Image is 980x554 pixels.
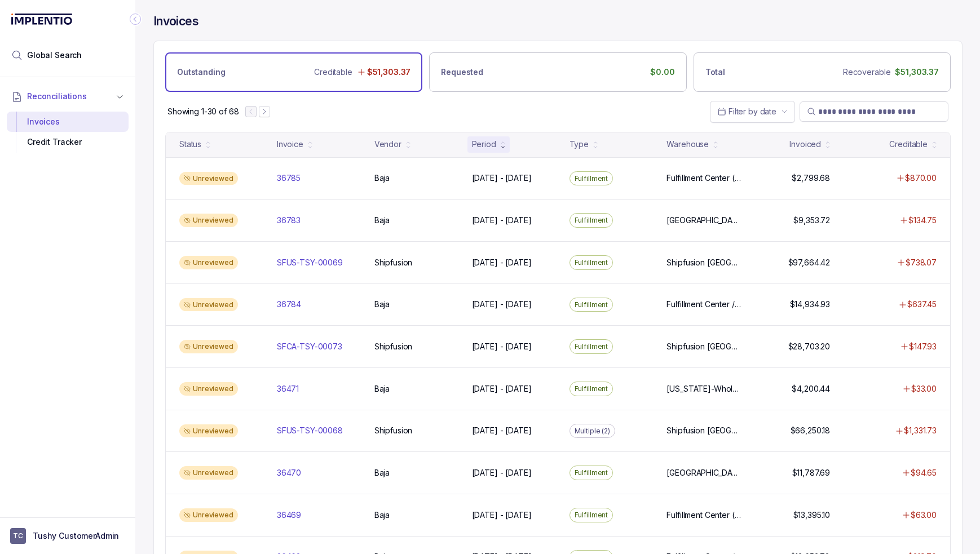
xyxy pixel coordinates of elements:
p: $870.00 [905,172,937,184]
p: Shipfusion [374,341,413,352]
p: $13,395.10 [793,509,831,521]
p: $66,250.18 [791,425,831,436]
p: Total [705,67,725,78]
p: Fulfillment [575,215,608,226]
p: 36785 [277,172,301,184]
p: SFCA-TSY-00073 [277,341,342,352]
p: Baja [374,215,390,226]
p: [DATE] - [DATE] [472,467,532,478]
p: $637.45 [907,299,937,310]
p: Shipfusion [GEOGRAPHIC_DATA] [666,341,741,352]
p: Fulfillment Center (W) / Wholesale, Fulfillment Center / Primary [666,172,741,184]
p: $2,799.68 [792,172,830,184]
div: Unreviewed [179,214,238,227]
span: Filter by date [729,107,776,116]
p: $28,703.20 [788,341,831,352]
p: Baja [374,299,390,310]
p: Shipfusion [374,425,413,436]
p: $51,303.37 [367,67,411,78]
p: $63.00 [911,509,937,521]
div: Unreviewed [179,508,238,522]
p: Fulfillment [575,257,608,268]
p: $97,664.42 [788,257,831,268]
button: Reconciliations [7,84,129,109]
div: Credit Tracker [16,132,120,152]
div: Status [179,139,201,150]
p: $1,331.73 [904,425,937,436]
p: [GEOGRAPHIC_DATA] [GEOGRAPHIC_DATA] / [US_STATE] [666,215,741,226]
p: Recoverable [843,67,890,78]
div: Collapse Icon [129,12,142,26]
p: Fulfillment [575,341,608,352]
p: $9,353.72 [793,215,830,226]
search: Date Range Picker [717,106,776,117]
div: Unreviewed [179,340,238,353]
div: Unreviewed [179,466,238,480]
p: 36784 [277,299,301,310]
div: Invoice [277,139,303,150]
p: [DATE] - [DATE] [472,341,532,352]
div: Vendor [374,139,401,150]
p: [DATE] - [DATE] [472,299,532,310]
p: 36469 [277,509,301,521]
p: $51,303.37 [895,67,939,78]
div: Remaining page entries [167,106,239,117]
p: Baja [374,383,390,395]
p: Fulfillment [575,467,608,478]
p: Outstanding [177,67,225,78]
p: [DATE] - [DATE] [472,383,532,395]
p: Multiple (2) [575,426,611,437]
div: Invoiced [789,139,821,150]
p: $738.07 [906,257,937,268]
p: $11,787.69 [792,467,831,478]
div: Creditable [889,139,928,150]
div: Invoices [16,112,120,132]
p: [DATE] - [DATE] [472,172,532,184]
p: SFUS-TSY-00068 [277,425,343,436]
p: Creditable [314,67,352,78]
p: Fulfillment [575,383,608,395]
p: Fulfillment Center / Primary [666,299,741,310]
div: Unreviewed [179,256,238,269]
button: User initialsTushy CustomerAdmin [10,528,125,544]
p: $4,200.44 [792,383,830,395]
p: 36470 [277,467,301,478]
div: Period [472,139,496,150]
p: Requested [441,67,483,78]
div: Warehouse [666,139,709,150]
p: [DATE] - [DATE] [472,257,532,268]
div: Reconciliations [7,109,129,155]
p: $14,934.93 [790,299,831,310]
p: [US_STATE]-Wholesale / [US_STATE]-Wholesale [666,383,741,395]
p: [DATE] - [DATE] [472,509,532,521]
div: Unreviewed [179,172,238,185]
span: User initials [10,528,26,544]
p: [DATE] - [DATE] [472,425,532,436]
p: Baja [374,467,390,478]
p: Fulfillment [575,173,608,184]
p: $134.75 [908,215,937,226]
p: $0.00 [650,67,674,78]
p: Shipfusion [374,257,413,268]
p: Fulfillment [575,299,608,311]
div: Unreviewed [179,424,238,438]
p: [GEOGRAPHIC_DATA] [GEOGRAPHIC_DATA] / [US_STATE] [666,467,741,478]
p: Fulfillment [575,509,608,521]
h4: Invoices [153,14,198,29]
p: SFUS-TSY-00069 [277,257,343,268]
p: $94.65 [911,467,937,478]
p: Fulfillment Center (W) / Wholesale, Fulfillment Center / Primary [666,509,741,521]
div: Type [570,139,589,150]
p: Showing 1-30 of 68 [167,106,239,117]
p: Baja [374,509,390,521]
p: $33.00 [911,383,937,395]
p: 36783 [277,215,301,226]
p: Baja [374,172,390,184]
div: Unreviewed [179,382,238,396]
span: Reconciliations [27,91,87,102]
div: Unreviewed [179,298,238,312]
p: Shipfusion [GEOGRAPHIC_DATA], Shipfusion [GEOGRAPHIC_DATA] [666,425,741,436]
span: Global Search [27,50,82,61]
p: Tushy CustomerAdmin [33,530,119,542]
p: Shipfusion [GEOGRAPHIC_DATA], Shipfusion [GEOGRAPHIC_DATA] [666,257,741,268]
